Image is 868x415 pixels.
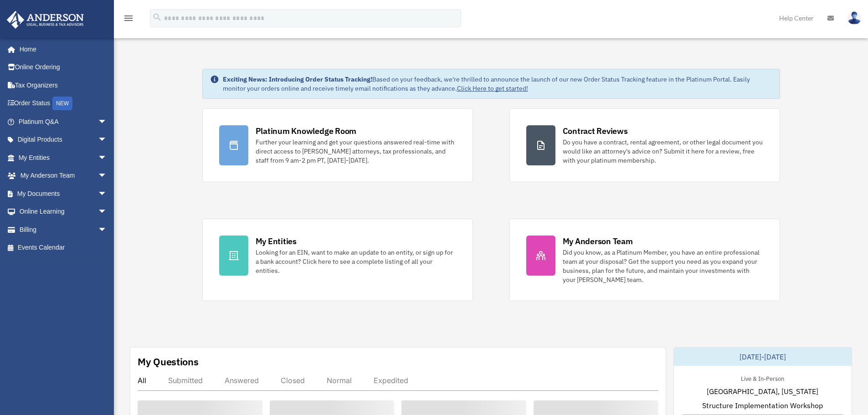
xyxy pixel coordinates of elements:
span: arrow_drop_down [98,167,116,185]
a: Home [6,40,116,58]
div: My Entities [256,236,297,247]
div: Answered [225,376,259,385]
div: Based on your feedback, we're thrilled to announce the launch of our new Order Status Tracking fe... [223,75,772,93]
a: Online Learningarrow_drop_down [6,203,121,221]
span: arrow_drop_down [98,203,116,221]
div: Live & In-Person [734,373,791,383]
a: menu [123,16,134,24]
a: Order StatusNEW [6,94,121,113]
div: Platinum Knowledge Room [256,125,357,137]
a: Events Calendar [6,239,121,257]
span: arrow_drop_down [98,220,116,239]
div: Contract Reviews [563,125,628,137]
div: My Anderson Team [563,236,633,247]
div: Normal [327,376,352,385]
a: Tax Organizers [6,76,121,94]
div: Submitted [168,376,203,385]
div: Expedited [374,376,408,385]
img: User Pic [847,11,861,25]
i: search [152,12,162,22]
a: My Documentsarrow_drop_down [6,184,121,203]
div: [DATE]-[DATE] [674,348,852,366]
a: My Anderson Team Did you know, as a Platinum Member, you have an entire professional team at your... [509,219,780,301]
a: Click Here to get started! [457,84,528,92]
a: Platinum Q&Aarrow_drop_down [6,113,121,131]
img: Anderson Advisors Platinum Portal [4,11,87,29]
div: Looking for an EIN, want to make an update to an entity, or sign up for a bank account? Click her... [256,248,456,275]
strong: Exciting News: Introducing Order Status Tracking! [223,75,372,83]
div: Do you have a contract, rental agreement, or other legal document you would like an attorney's ad... [563,138,763,165]
span: arrow_drop_down [98,131,116,149]
div: Did you know, as a Platinum Member, you have an entire professional team at your disposal? Get th... [563,248,763,284]
a: Digital Productsarrow_drop_down [6,131,121,149]
a: Online Ordering [6,58,121,77]
span: arrow_drop_down [98,184,116,203]
div: My Questions [138,355,199,369]
a: Platinum Knowledge Room Further your learning and get your questions answered real-time with dire... [202,108,473,182]
a: My Anderson Teamarrow_drop_down [6,167,121,185]
a: Billingarrow_drop_down [6,220,121,239]
div: All [138,376,146,385]
a: Contract Reviews Do you have a contract, rental agreement, or other legal document you would like... [509,108,780,182]
span: arrow_drop_down [98,149,116,167]
i: menu [123,13,134,24]
div: Further your learning and get your questions answered real-time with direct access to [PERSON_NAM... [256,138,456,165]
a: My Entities Looking for an EIN, want to make an update to an entity, or sign up for a bank accoun... [202,219,473,301]
span: arrow_drop_down [98,113,116,131]
div: Closed [281,376,305,385]
div: NEW [52,97,72,110]
span: [GEOGRAPHIC_DATA], [US_STATE] [707,386,818,397]
a: My Entitiesarrow_drop_down [6,149,121,167]
span: Structure Implementation Workshop [702,400,823,411]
